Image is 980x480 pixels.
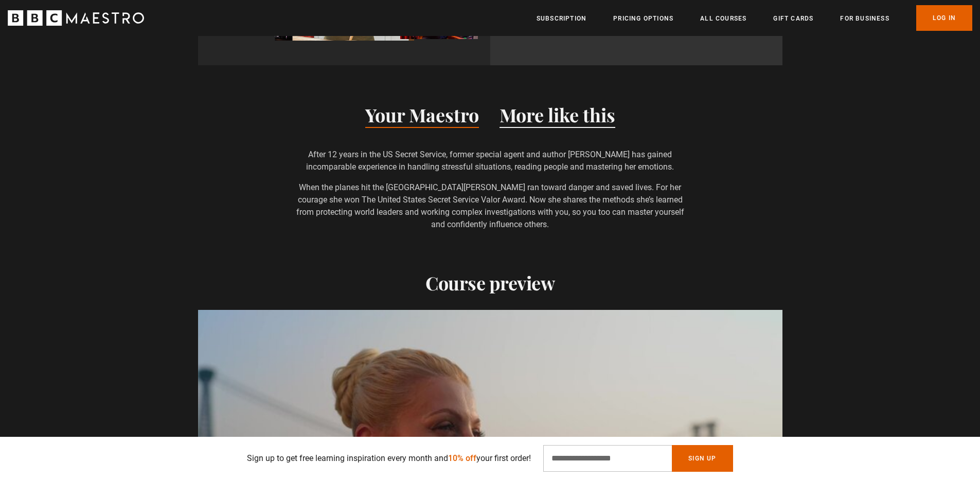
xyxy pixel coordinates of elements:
p: When the planes hit the [GEOGRAPHIC_DATA][PERSON_NAME] ran toward danger and saved lives. For her... [291,181,689,231]
button: More like this [500,106,615,128]
a: For business [840,13,889,24]
p: After 12 years in the US Secret Service, former special agent and author [PERSON_NAME] has gained... [291,149,689,173]
button: Your Maestro [365,106,479,128]
a: Pricing Options [613,13,673,24]
a: Log In [916,5,972,31]
p: Sign up to get free learning inspiration every month and your first order! [247,452,531,465]
h2: Course preview [198,272,782,293]
svg: BBC Maestro [8,10,144,26]
nav: Primary [537,5,972,31]
a: All Courses [700,13,746,24]
span: 10% off [448,453,476,463]
a: Gift Cards [773,13,813,24]
button: Sign Up [672,445,733,472]
a: Subscription [537,13,586,24]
